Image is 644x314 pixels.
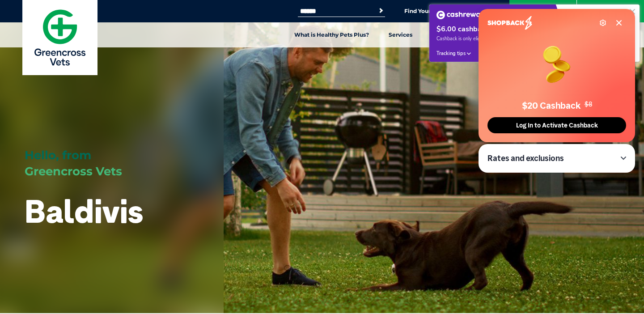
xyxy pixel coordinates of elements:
span: Tracking tips [436,50,466,57]
a: What is Healthy Pets Plus? [284,22,379,47]
span: Hello, from [25,148,91,162]
a: Find Your Local Greencross Vet [404,8,490,15]
span: Greencross Vets [25,164,122,178]
button: Search [377,6,386,15]
a: Services [379,22,422,47]
div: $6.00 cashback at Greencross Vets [436,25,554,34]
h1: Baldivis [25,193,143,229]
img: Cashrewards white logo [436,11,491,19]
a: Pet Health [422,22,472,47]
span: Cashback is only eligible when a booking is completed. [436,35,554,42]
